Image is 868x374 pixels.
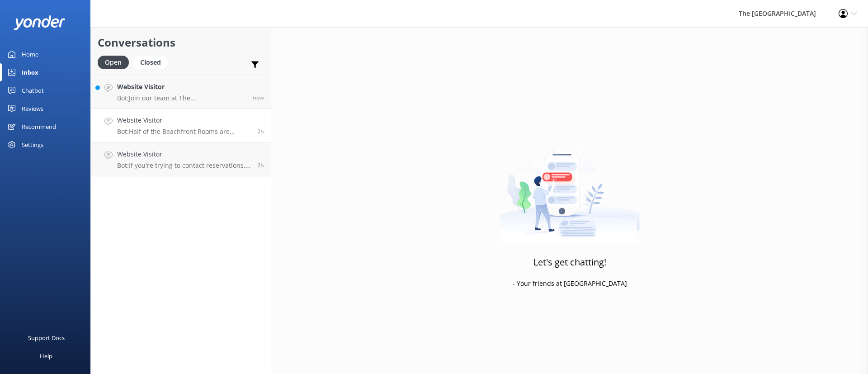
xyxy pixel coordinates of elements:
[117,115,250,125] h4: Website Visitor
[133,57,172,67] a: Closed
[91,142,271,176] a: Website VisitorBot:If you're trying to contact reservations, you can reach them at the following ...
[500,131,640,244] img: artwork of a man stealing a conversation from at giant smartphone
[513,279,627,289] p: - Your friends at [GEOGRAPHIC_DATA]
[257,161,264,169] span: Sep 28 2025 08:00pm (UTC -10:00) Pacific/Honolulu
[117,161,250,170] p: Bot: If you're trying to contact reservations, you can reach them at the following numbers: - [GE...
[98,57,133,67] a: Open
[253,94,264,101] span: Sep 28 2025 10:46pm (UTC -10:00) Pacific/Honolulu
[22,63,38,81] div: Inbox
[257,128,264,135] span: Sep 28 2025 08:27pm (UTC -10:00) Pacific/Honolulu
[22,118,56,136] div: Recommend
[91,75,271,109] a: Website VisitorBot:Join our team at The [GEOGRAPHIC_DATA] and our sister resorts. To apply, pleas...
[117,94,246,102] p: Bot: Join our team at The [GEOGRAPHIC_DATA] and our sister resorts. To apply, please email your d...
[117,149,250,159] h4: Website Visitor
[91,109,271,142] a: Website VisitorBot:Half of the Beachfront Rooms are located at beach level, providing direct beac...
[22,99,43,118] div: Reviews
[133,56,168,69] div: Closed
[22,81,44,99] div: Chatbot
[117,128,250,136] p: Bot: Half of the Beachfront Rooms are located at beach level, providing direct beach access, whil...
[22,136,43,154] div: Settings
[22,45,38,63] div: Home
[98,34,264,51] h2: Conversations
[14,15,66,30] img: yonder-white-logo.png
[98,56,129,69] div: Open
[40,347,52,365] div: Help
[117,82,246,92] h4: Website Visitor
[533,255,606,270] h3: Let's get chatting!
[28,329,65,347] div: Support Docs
